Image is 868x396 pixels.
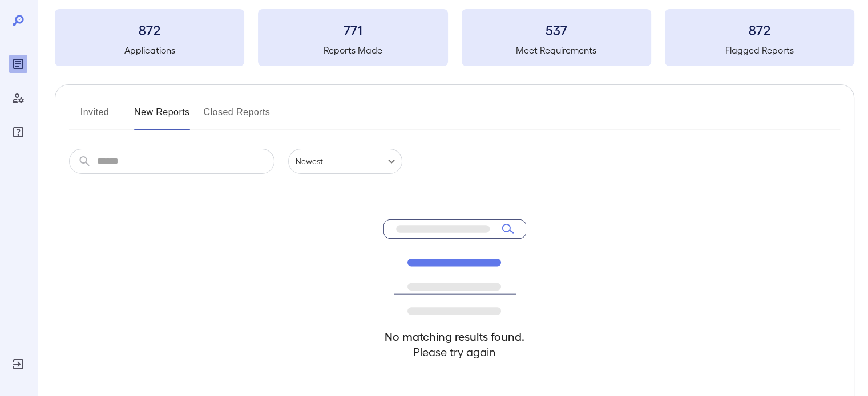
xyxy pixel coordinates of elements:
h3: 537 [462,21,651,39]
div: FAQ [9,123,27,141]
div: Reports [9,55,27,73]
div: Log Out [9,355,27,373]
summary: 872Applications771Reports Made537Meet Requirements872Flagged Reports [55,9,854,66]
h5: Meet Requirements [462,43,651,57]
div: Newest [288,149,402,174]
h3: 771 [258,21,447,39]
h3: 872 [665,21,854,39]
div: Manage Users [9,89,27,107]
button: Closed Reports [204,103,271,130]
h5: Reports Made [258,43,447,57]
button: Invited [69,103,120,130]
h5: Flagged Reports [665,43,854,57]
h5: Applications [55,43,244,57]
h3: 872 [55,21,244,39]
button: New Reports [134,103,190,130]
h4: Please try again [383,344,526,360]
h4: No matching results found. [383,329,526,344]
